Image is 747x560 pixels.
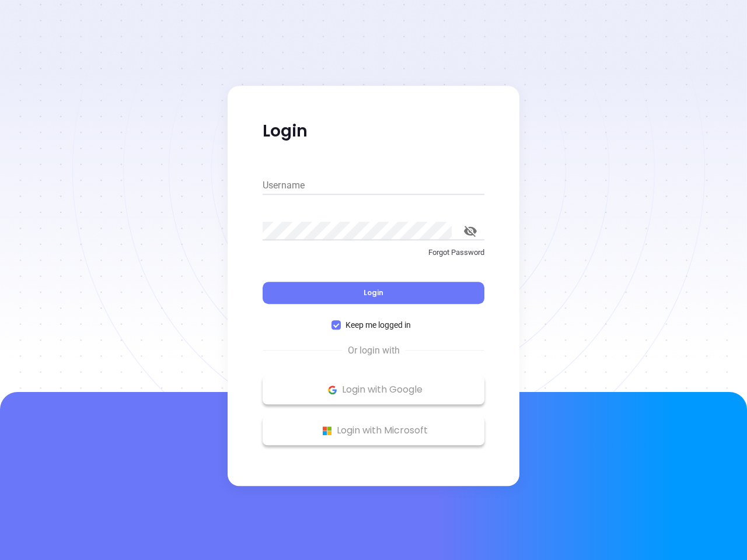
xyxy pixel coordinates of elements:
span: Keep me logged in [341,318,416,331]
button: Login [263,282,484,304]
p: Login [263,121,484,142]
img: Google Logo [325,383,340,397]
span: Or login with [342,344,406,358]
span: Login [364,288,383,297]
p: Login with Microsoft [268,422,479,439]
p: Forgot Password [263,247,484,258]
button: Microsoft Logo Login with Microsoft [263,416,484,445]
a: Forgot Password [263,247,484,268]
button: toggle password visibility [456,217,484,245]
p: Login with Google [268,381,479,398]
button: Google Logo Login with Google [263,375,484,404]
img: Microsoft Logo [320,423,334,438]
